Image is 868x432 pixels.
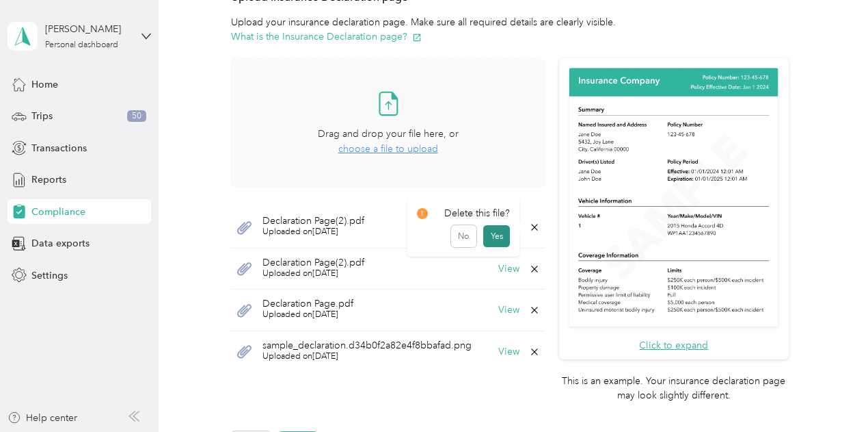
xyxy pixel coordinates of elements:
[483,225,510,247] button: Yes
[639,338,708,353] button: Click to expand
[498,347,519,357] button: View
[318,128,459,140] span: Drag and drop your file here, or
[262,341,472,351] span: sample_declaration.d34b0f2a82e4f8bbafad.png
[262,216,364,226] span: Declaration Page(2).pdf
[31,205,85,219] span: Compliance
[559,374,789,403] p: This is an example. Your insurance declaration page may look slightly different.
[566,66,781,331] img: Sample insurance declaration
[262,351,472,363] span: Uploaded on [DATE]
[417,206,511,220] div: Delete this file?
[127,110,146,123] span: 50
[45,41,118,49] div: Personal dashboard
[262,258,364,268] span: Declaration Page(2).pdf
[498,305,519,315] button: View
[262,268,364,280] span: Uploaded on [DATE]
[31,268,68,283] span: Settings
[338,143,438,155] span: choose a file to upload
[45,22,131,36] div: [PERSON_NAME]
[31,236,90,251] span: Data exports
[262,299,353,309] span: Declaration Page.pdf
[231,29,422,44] button: What is the Insurance Declaration page?
[231,15,789,44] p: Upload your insurance declaration page. Make sure all required details are clearly visible.
[31,77,58,92] span: Home
[791,355,868,432] iframe: Everlance-gr Chat Button Frame
[451,225,476,247] button: No
[31,109,53,123] span: Trips
[262,226,364,238] span: Uploaded on [DATE]
[31,173,66,187] span: Reports
[31,141,87,155] span: Transactions
[232,59,544,187] span: Drag and drop your file here, orchoose a file to upload
[498,264,519,274] button: View
[8,411,77,425] button: Help center
[262,309,353,321] span: Uploaded on [DATE]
